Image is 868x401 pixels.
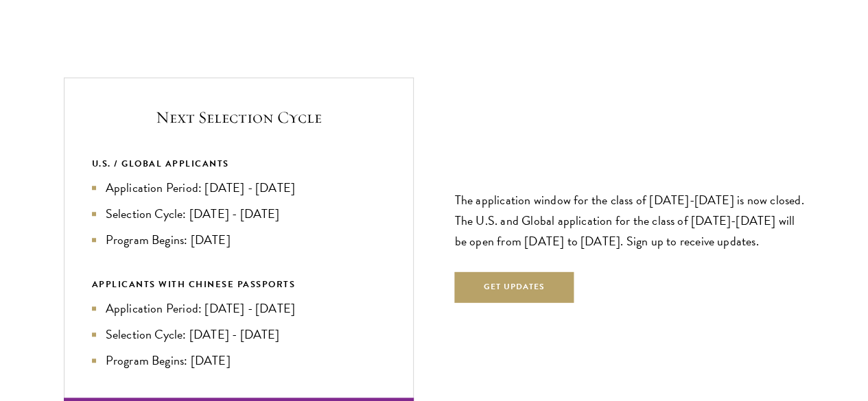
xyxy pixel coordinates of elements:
div: U.S. / GLOBAL APPLICANTS [92,156,386,171]
li: Application Period: [DATE] - [DATE] [92,178,386,197]
li: Application Period: [DATE] - [DATE] [92,299,386,318]
li: Selection Cycle: [DATE] - [DATE] [92,204,386,223]
li: Selection Cycle: [DATE] - [DATE] [92,325,386,344]
li: Program Begins: [DATE] [92,230,386,250]
h5: Next Selection Cycle [92,106,386,129]
button: Get Updates [455,272,574,303]
p: The application window for the class of [DATE]-[DATE] is now closed. The U.S. and Global applicat... [455,190,805,252]
li: Program Begins: [DATE] [92,351,386,370]
div: APPLICANTS WITH CHINESE PASSPORTS [92,277,386,292]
